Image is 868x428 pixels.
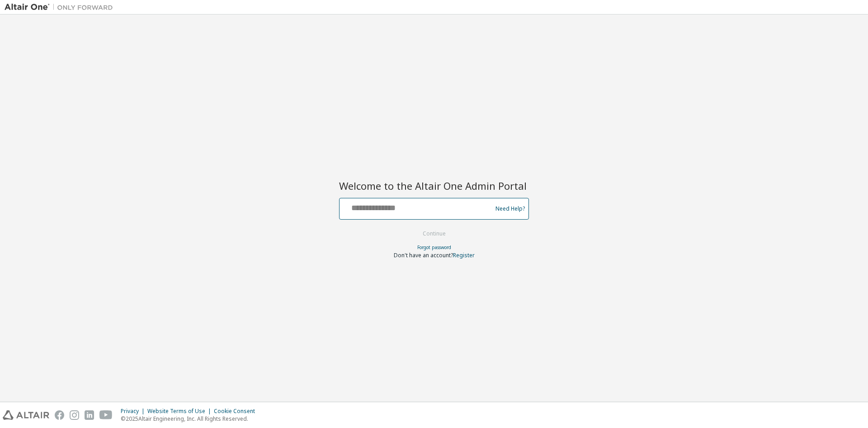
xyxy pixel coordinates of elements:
span: Don't have an account? [394,251,453,259]
div: Privacy [121,408,147,415]
img: instagram.svg [70,410,79,420]
a: Forgot password [417,244,451,250]
img: youtube.svg [99,410,113,420]
img: Altair One [5,3,118,12]
div: Cookie Consent [214,408,260,415]
h2: Welcome to the Altair One Admin Portal [339,179,529,192]
div: Website Terms of Use [147,408,214,415]
img: facebook.svg [55,410,64,420]
p: © 2025 Altair Engineering, Inc. All Rights Reserved. [121,415,260,423]
a: Register [453,251,475,259]
img: linkedin.svg [85,410,94,420]
img: altair_logo.svg [3,410,49,420]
